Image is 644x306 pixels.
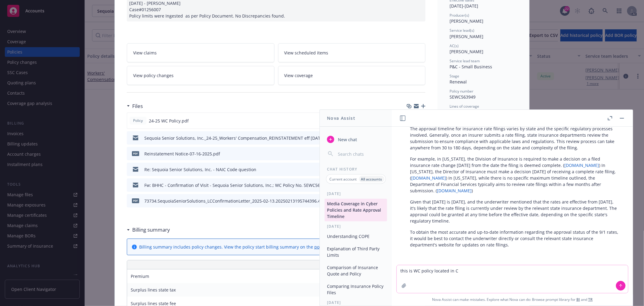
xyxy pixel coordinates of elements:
[330,177,357,182] p: Current account
[325,199,387,221] button: Media Coverage in Cyber Policies and Rate Approval Timeline
[411,175,446,181] a: [DOMAIN_NAME]
[132,226,170,234] h3: Billing summary
[131,287,176,293] span: Surplus lines state tax
[132,102,143,110] h3: Files
[450,89,473,94] span: Policy number
[127,226,170,234] div: Billing summary
[450,58,480,63] span: Service lead team
[132,118,144,123] span: Policy
[320,191,392,196] div: [DATE]
[450,49,483,54] span: [PERSON_NAME]
[450,28,474,33] span: Service lead(s)
[278,66,426,85] a: View coverage
[437,188,472,194] a: [DOMAIN_NAME]
[337,150,385,158] input: Search chats
[450,104,479,109] span: Lines of coverage
[144,135,324,141] div: Sequoia Senior Solutions, Inc._24-25_Workers' Compensation_REINSTATEMENT eff [DATE]
[410,156,620,194] p: For example, in [US_STATE], the Division of Insurance is required to make a decision on a filed i...
[576,297,580,302] a: BI
[284,50,328,56] span: View scheduled items
[320,224,392,229] div: [DATE]
[278,43,426,62] a: View scheduled items
[337,136,357,143] span: New chat
[450,73,459,79] span: Stage
[127,43,274,62] a: View claims
[410,125,620,151] p: The approval timeline for insurance rate filings varies by state and the specific regulatory proc...
[320,167,392,172] div: Chat History
[325,262,387,279] button: Comparison of Insurance Quote and Policy
[397,265,628,293] textarea: this is WC policy located in C
[450,64,492,70] span: P&C - Small Business
[133,72,174,79] span: View policy changes
[410,199,620,224] p: Given that [DATE] is [DATE], and the underwriter mentioned that the rates are effective from [DAT...
[450,94,476,100] span: SEWC563949
[450,34,483,39] span: [PERSON_NAME]
[325,231,387,241] button: Understanding COPE
[450,79,467,85] span: Renewal
[410,229,620,248] p: To obtain the most accurate and up-to-date information regarding the approval status of the 9/1 r...
[131,273,149,279] span: Premium
[314,244,348,250] a: policy start page
[450,18,483,24] span: [PERSON_NAME]
[149,118,189,124] span: 24-25 WC Policy.pdf
[127,66,274,85] a: View policy changes
[132,198,139,203] span: pdf
[327,115,355,121] h1: Nova Assist
[325,281,387,298] button: Comparing Insurance Policy Files
[144,166,256,173] div: Re: Sequoia Senior Solutions, Inc. - NAIC Code question
[127,102,143,110] div: Files
[325,244,387,260] button: Explanation of Third Party Limits
[132,151,139,156] span: pdf
[450,43,459,48] span: AC(s)
[450,13,469,18] span: Producer(s)
[144,151,220,157] div: Reinstatement Notice-07-16-2025.pdf
[144,182,330,188] div: Fw: BHHC - Confirmation of Visit - Sequoia Senior Solutions, Inc.; WC Policy No. SEWC563949
[432,293,593,306] span: Nova Assist can make mistakes. Explore what Nova can do: Browse prompt library for and
[284,72,313,79] span: View coverage
[325,134,387,145] button: New chat
[361,177,382,182] p: All accounts
[564,162,599,168] a: [DOMAIN_NAME]
[139,244,349,250] div: Billing summary includes policy changes. View the policy start billing summary on the .
[588,297,593,302] a: TR
[144,198,345,204] div: 73734.SequoiaSeniorSolutions_LCConfirmationLetter_2025-02-13.20250213195744396.479363_1.pdf
[320,300,392,305] div: [DATE]
[133,50,157,56] span: View claims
